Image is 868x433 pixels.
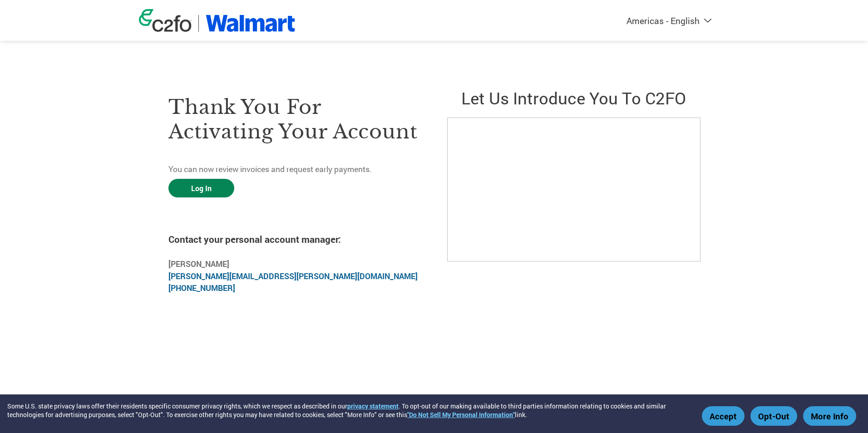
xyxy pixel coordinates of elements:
a: "Do Not Sell My Personal Information" [407,410,515,419]
div: Some U.S. state privacy laws offer their residents specific consumer privacy rights, which we res... [7,402,697,419]
a: [PHONE_NUMBER] [168,283,235,293]
a: privacy statement [347,402,399,410]
a: [PERSON_NAME][EMAIL_ADDRESS][PERSON_NAME][DOMAIN_NAME] [168,271,418,281]
button: More Info [803,406,856,426]
img: Walmart [206,15,295,32]
button: Opt-Out [750,406,797,426]
h3: Thank you for activating your account [168,95,421,144]
img: c2fo logo [139,9,192,32]
button: Accept [702,406,745,426]
h2: Let us introduce you to C2FO [447,87,700,109]
a: Log In [168,179,234,197]
p: You can now review invoices and request early payments. [168,163,421,175]
b: [PERSON_NAME] [168,259,229,269]
iframe: C2FO Introduction Video [447,118,700,261]
h4: Contact your personal account manager: [168,233,421,246]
